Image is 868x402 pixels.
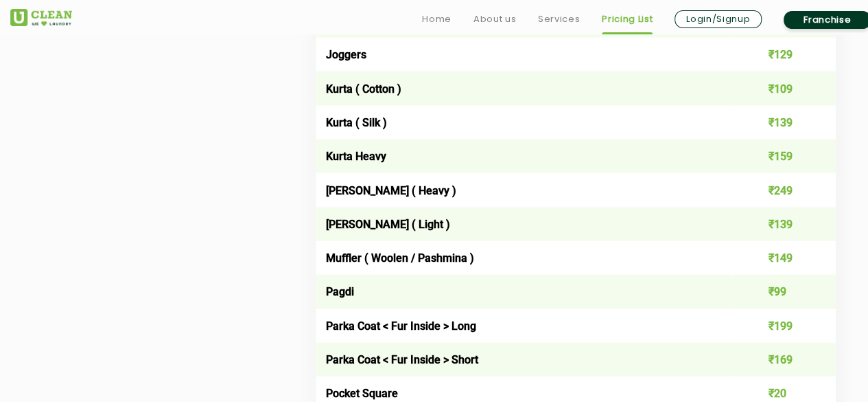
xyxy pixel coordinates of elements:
[316,71,732,105] td: Kurta ( Cotton )
[732,241,836,275] td: ₹149
[602,11,653,27] a: Pricing List
[732,208,836,241] td: ₹139
[675,10,762,28] a: Login/Signup
[316,275,732,309] td: Pagdi
[422,11,451,27] a: Home
[732,71,836,105] td: ₹109
[10,9,72,26] img: UClean Laundry and Dry Cleaning
[473,11,516,27] a: About us
[732,173,836,207] td: ₹249
[316,241,732,275] td: Muffler ( Woolen / Pashmina )
[732,309,836,343] td: ₹199
[538,11,580,27] a: Services
[316,38,732,71] td: Joggers
[316,309,732,343] td: Parka Coat < Fur Inside > Long
[732,343,836,377] td: ₹169
[316,139,732,173] td: Kurta Heavy
[316,173,732,207] td: [PERSON_NAME] ( Heavy )
[316,343,732,377] td: Parka Coat < Fur Inside > Short
[732,38,836,71] td: ₹129
[732,106,836,139] td: ₹139
[316,208,732,241] td: [PERSON_NAME] ( Light )
[732,275,836,309] td: ₹99
[316,106,732,139] td: Kurta ( Silk )
[732,139,836,173] td: ₹159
